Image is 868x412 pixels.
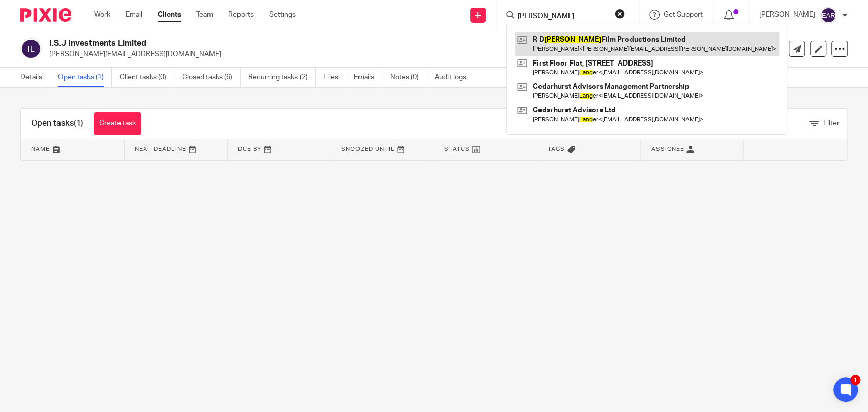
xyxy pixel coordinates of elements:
a: Recurring tasks (2) [248,68,316,87]
img: svg%3E [820,7,836,23]
h2: I.S.J Investments Limited [49,38,577,49]
a: Audit logs [435,68,474,87]
span: Get Support [664,11,703,18]
a: Settings [269,10,296,20]
a: Clients [158,10,181,20]
span: (1) [74,119,83,128]
img: Pixie [20,8,71,22]
a: Email [126,10,142,20]
a: Emails [354,68,382,87]
a: Work [94,10,110,20]
a: Details [20,68,50,87]
a: Open tasks (1) [58,68,112,87]
a: Team [196,10,213,20]
p: [PERSON_NAME] [759,10,815,20]
input: Search [517,12,608,21]
button: Clear [615,9,625,19]
a: Files [323,68,346,87]
a: Closed tasks (6) [182,68,241,87]
a: Reports [228,10,254,20]
h1: Open tasks [31,118,83,129]
a: Create task [94,112,141,135]
a: Client tasks (0) [119,68,174,87]
div: 1 [850,375,860,385]
span: Filter [823,120,840,127]
span: Tags [548,146,565,152]
img: svg%3E [20,38,42,59]
p: [PERSON_NAME][EMAIL_ADDRESS][DOMAIN_NAME] [49,49,709,59]
span: Status [444,146,470,152]
span: Snoozed Until [341,146,395,152]
a: Notes (0) [390,68,427,87]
